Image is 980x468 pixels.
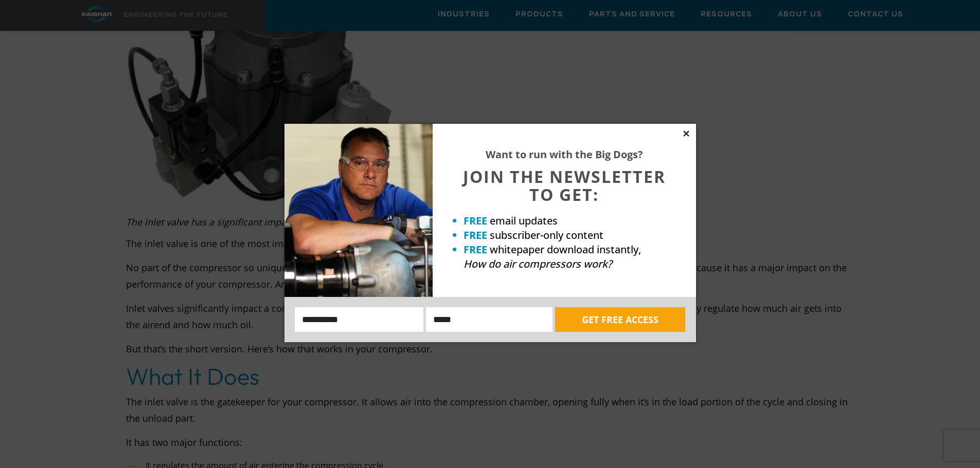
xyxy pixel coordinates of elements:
span: JOIN THE NEWSLETTER TO GET: [463,165,666,205]
span: whitepaper download instantly, [490,242,641,256]
span: email updates [490,214,558,228]
strong: FREE [464,228,487,242]
em: How do air compressors work? [464,257,612,271]
input: Email [426,307,553,332]
button: GET FREE ACCESS [555,307,685,332]
strong: FREE [464,242,487,256]
strong: Want to run with the Big Dogs? [486,147,643,161]
button: Close [682,129,691,138]
input: Name: [295,307,424,332]
strong: FREE [464,214,487,228]
span: subscriber-only content [490,228,603,242]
